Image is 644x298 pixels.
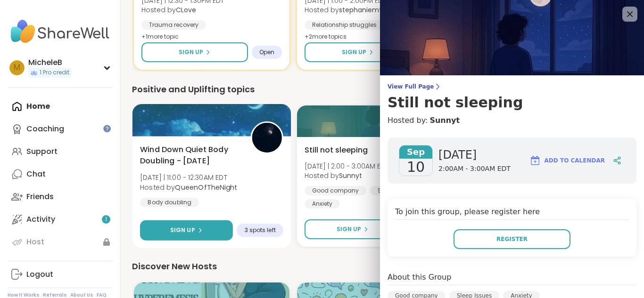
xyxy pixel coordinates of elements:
[529,155,541,166] img: ShareWell Logomark
[40,69,69,77] span: 1 Pro credit
[305,219,400,239] button: Sign Up
[339,171,362,180] b: Sunnyt
[8,118,113,140] a: Coaching
[26,146,58,157] div: Support
[8,231,113,253] a: Host
[305,5,402,15] span: Hosted by
[454,229,570,249] button: Register
[337,225,361,234] span: Sign Up
[8,263,113,286] a: Logout
[8,163,113,185] a: Chat
[305,161,388,171] span: [DATE] | 2:00 - 3:00AM EDT
[140,198,199,207] div: Body doubling
[8,15,113,48] img: ShareWell Nav Logo
[8,140,113,163] a: Support
[395,206,629,220] h4: To join this group, please register here
[141,42,248,62] button: Sign Up
[175,182,237,192] b: QueenOfTheNight
[176,5,196,15] b: CLove
[388,94,636,111] h3: Still not sleeping
[252,123,282,153] img: QueenOfTheNight
[170,226,195,234] span: Sign Up
[259,48,274,56] span: Open
[14,62,20,74] span: M
[26,237,44,247] div: Host
[244,226,275,234] span: 3 spots left
[305,20,384,30] div: Relationship struggles
[8,185,113,208] a: Friends
[140,173,237,182] span: [DATE] | 11:00 - 12:30AM EDT
[132,83,633,96] div: Positive and Uplifting topics
[26,269,53,280] div: Logout
[28,57,71,68] div: MicheleB
[305,171,388,180] span: Hosted by
[141,20,206,30] div: Trauma recovery
[103,125,111,132] iframe: Spotlight
[8,208,113,231] a: Activity1
[388,83,636,111] a: View Full PageStill not sleeping
[305,42,411,62] button: Sign Up
[305,199,340,209] div: Anxiety
[26,169,46,179] div: Chat
[525,149,609,172] button: Add to Calendar
[438,164,511,174] span: 2:00AM - 3:00AM EDT
[388,272,451,283] h4: About this Group
[342,48,366,56] span: Sign Up
[388,115,636,126] h4: Hosted by:
[429,115,460,126] a: Sunnyt
[179,48,203,56] span: Sign Up
[438,147,511,162] span: [DATE]
[140,220,233,241] button: Sign Up
[140,144,240,167] span: Wind Down Quiet Body Doubling - [DATE]
[399,145,432,159] span: Sep
[26,214,55,225] div: Activity
[140,182,237,192] span: Hosted by
[407,159,425,176] span: 10
[305,186,366,195] div: Good company
[26,124,64,134] div: Coaching
[339,5,402,15] b: stephaniemthoma
[496,235,528,243] span: Register
[132,260,633,273] div: Discover New Hosts
[305,145,368,156] span: Still not sleeping
[105,216,107,224] span: 1
[370,186,421,195] div: Sleep Issues
[545,156,605,165] span: Add to Calendar
[388,83,636,90] span: View Full Page
[26,192,54,202] div: Friends
[141,5,224,15] span: Hosted by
